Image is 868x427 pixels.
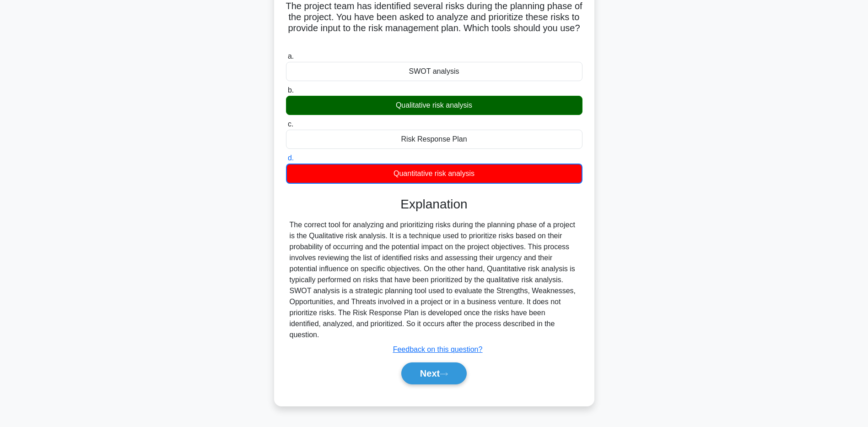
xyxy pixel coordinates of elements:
[288,52,294,60] span: a.
[286,130,582,149] div: Risk Response Plan
[285,0,583,45] h5: The project team has identified several risks during the planning phase of the project. You have ...
[290,219,579,340] div: The correct tool for analyzing and prioritizing risks during the planning phase of a project is t...
[401,362,467,384] button: Next
[288,86,294,94] span: b.
[288,154,294,162] span: d.
[286,62,582,81] div: SWOT analysis
[286,164,582,184] div: Quantitative risk analysis
[393,345,483,353] a: Feedback on this question?
[291,197,577,212] h3: Explanation
[286,96,582,115] div: Qualitative risk analysis
[288,120,293,128] span: c.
